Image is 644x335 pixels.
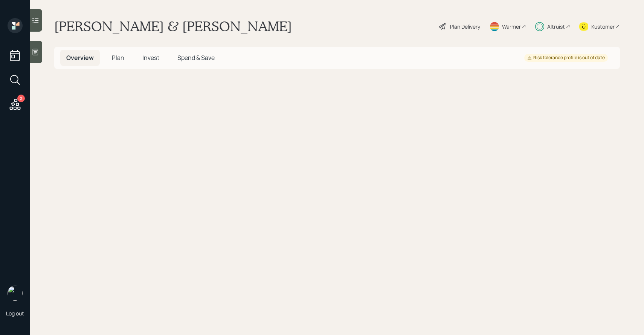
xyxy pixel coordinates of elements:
div: Warmer [502,23,521,31]
div: Plan Delivery [450,23,480,31]
div: Altruist [547,23,565,31]
span: Overview [66,54,94,62]
div: 2 [17,95,25,102]
div: Log out [6,310,24,317]
img: sami-boghos-headshot.png [8,286,23,301]
div: Kustomer [591,23,615,31]
h1: [PERSON_NAME] & [PERSON_NAME] [54,18,292,35]
span: Spend & Save [177,54,215,62]
span: Invest [142,54,159,62]
div: Risk tolerance profile is out of date [527,55,605,61]
span: Plan [112,54,124,62]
